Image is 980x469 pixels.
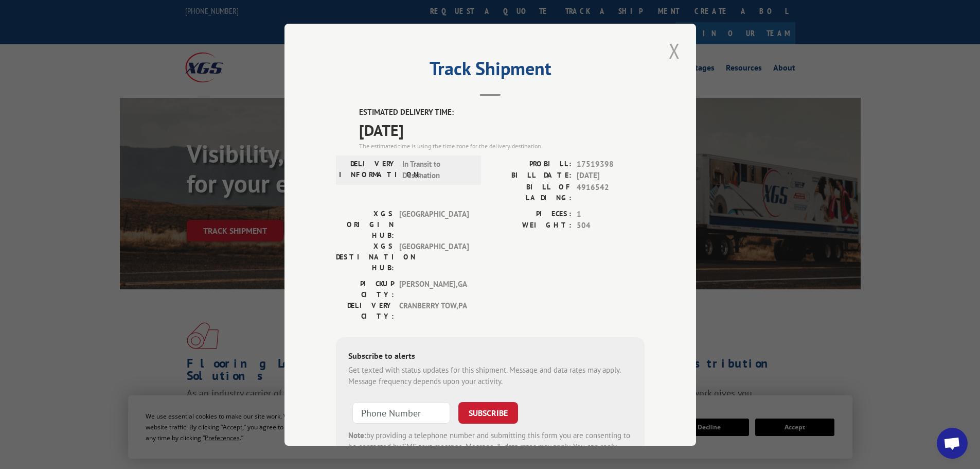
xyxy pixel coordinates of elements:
[339,158,397,181] label: DELIVERY INFORMATION:
[348,429,632,464] div: by providing a telephone number and submitting this form you are consenting to be contacted by SM...
[937,428,968,459] a: Open chat
[336,278,394,300] label: PICKUP CITY:
[577,181,645,203] span: 4916542
[348,364,632,387] div: Get texted with status updates for this shipment. Message and data rates may apply. Message frequ...
[399,208,469,240] span: [GEOGRAPHIC_DATA]
[490,170,572,182] label: BILL DATE:
[490,181,572,203] label: BILL OF LADING:
[577,208,645,220] span: 1
[336,208,394,240] label: XGS ORIGIN HUB:
[490,208,572,220] label: PIECES:
[336,300,394,321] label: DELIVERY CITY:
[359,107,645,118] label: ESTIMATED DELIVERY TIME:
[490,158,572,170] label: PROBILL:
[336,240,394,273] label: XGS DESTINATION HUB:
[336,61,645,81] h2: Track Shipment
[352,402,450,423] input: Phone Number
[359,141,645,150] div: The estimated time is using the time zone for the delivery destination.
[490,220,572,232] label: WEIGHT:
[399,300,469,321] span: CRANBERRY TOW , PA
[348,349,632,364] div: Subscribe to alerts
[458,402,518,423] button: SUBSCRIBE
[402,158,472,181] span: In Transit to Destination
[359,118,645,141] span: [DATE]
[577,220,645,232] span: 504
[577,158,645,170] span: 17519398
[399,240,469,273] span: [GEOGRAPHIC_DATA]
[577,170,645,182] span: [DATE]
[666,37,683,65] button: Close modal
[348,430,366,440] strong: Note:
[399,278,469,300] span: [PERSON_NAME] , GA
